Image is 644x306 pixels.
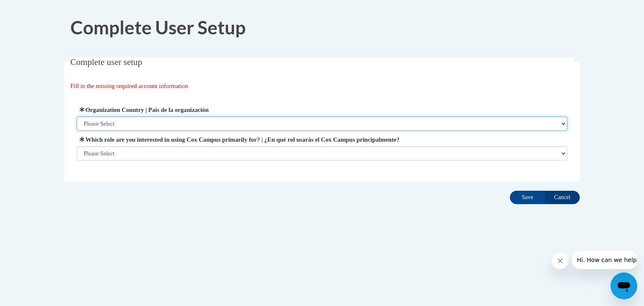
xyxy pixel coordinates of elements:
[552,252,569,269] iframe: Close message
[70,16,246,38] span: Complete User Setup
[5,6,68,13] span: Hi. How can we help?
[545,191,580,204] input: Cancel
[510,191,545,204] input: Save
[610,272,637,299] iframe: Button to launch messaging window
[77,105,568,114] label: Organization Country | País de la organización
[572,251,637,269] iframe: Message from company
[70,57,142,67] span: Complete user setup
[77,135,568,144] label: Which role are you interested in using Cox Campus primarily for? | ¿En qué rol usarás el Cox Camp...
[70,83,188,89] span: Fill in the missing required account information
